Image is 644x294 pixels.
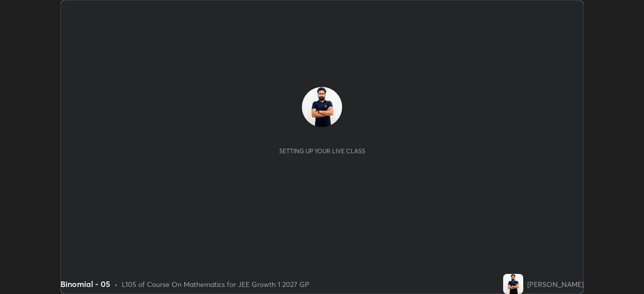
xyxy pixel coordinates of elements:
div: [PERSON_NAME] [527,279,584,289]
img: c762b1e83f204c718afb845cbc6a9ba5.jpg [302,87,342,127]
div: • [114,279,118,289]
div: Binomial - 05 [60,278,110,290]
div: L105 of Course On Mathematics for JEE Growth 1 2027 GP [122,279,309,289]
div: Setting up your live class [279,147,365,155]
img: c762b1e83f204c718afb845cbc6a9ba5.jpg [503,274,523,294]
